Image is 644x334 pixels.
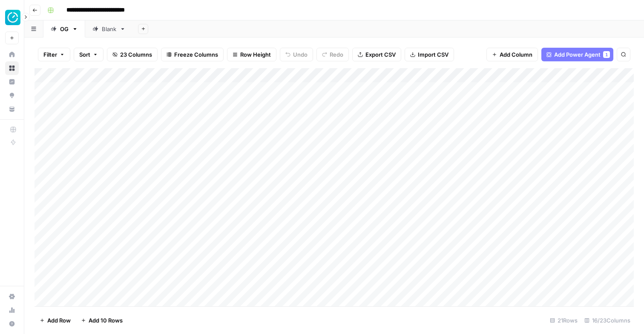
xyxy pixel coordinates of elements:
[5,317,19,331] button: Help + Support
[5,303,19,317] a: Usage
[316,48,349,61] button: Redo
[85,20,133,37] a: Blank
[5,75,19,89] a: Insights
[38,48,70,61] button: Filter
[102,25,116,33] div: Blank
[107,48,158,61] button: 23 Columns
[418,50,448,59] span: Import CSV
[365,50,396,59] span: Export CSV
[5,7,19,28] button: Workspace: TimeChimp
[330,50,343,59] span: Redo
[500,50,532,59] span: Add Column
[5,48,19,61] a: Home
[581,314,634,327] div: 16/23 Columns
[293,50,308,59] span: Undo
[47,316,71,325] span: Add Row
[161,48,224,61] button: Freeze Columns
[5,61,19,75] a: Browse
[5,102,19,116] a: Your Data
[174,50,218,59] span: Freeze Columns
[5,290,19,303] a: Settings
[5,10,20,25] img: TimeChimp Logo
[603,51,610,58] div: 1
[79,50,90,59] span: Sort
[486,48,538,61] button: Add Column
[280,48,313,61] button: Undo
[227,48,276,61] button: Row Height
[541,48,613,61] button: Add Power Agent1
[43,50,57,59] span: Filter
[605,51,608,58] span: 1
[74,48,103,61] button: Sort
[405,48,454,61] button: Import CSV
[120,50,152,59] span: 23 Columns
[240,50,271,59] span: Row Height
[60,25,69,33] div: OG
[546,314,581,327] div: 21 Rows
[76,314,128,327] button: Add 10 Rows
[352,48,401,61] button: Export CSV
[89,316,123,325] span: Add 10 Rows
[554,50,601,59] span: Add Power Agent
[5,89,19,102] a: Opportunities
[43,20,85,37] a: OG
[34,314,76,327] button: Add Row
